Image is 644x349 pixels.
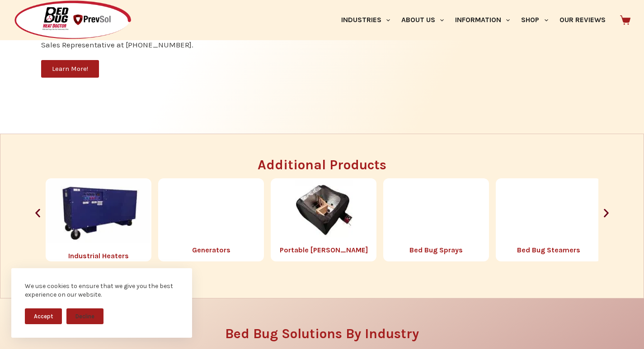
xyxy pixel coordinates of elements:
[66,308,103,324] button: Decline
[32,208,43,219] div: Previous slide
[25,308,62,324] button: Accept
[52,65,88,72] span: Learn More!
[496,178,602,261] div: 6 / 8
[41,60,99,78] a: Learn More!
[37,327,607,340] h3: Bed Bug Solutions By Industry
[46,178,151,261] div: 2 / 8
[192,246,230,254] a: Generators
[517,246,580,254] a: Bed Bug Steamers
[383,178,489,261] div: 5 / 8
[280,246,368,254] a: Portable [PERSON_NAME]
[32,158,612,172] h3: Additional Products
[271,178,376,261] div: 4 / 8
[601,208,612,219] div: Next slide
[7,4,34,31] button: Open LiveChat chat widget
[158,178,264,261] div: 3 / 8
[25,282,179,299] div: We use cookies to ensure that we give you the best experience on our website.
[409,246,463,254] a: Bed Bug Sprays
[68,251,129,260] a: Industrial Heaters
[46,178,598,261] div: Carousel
